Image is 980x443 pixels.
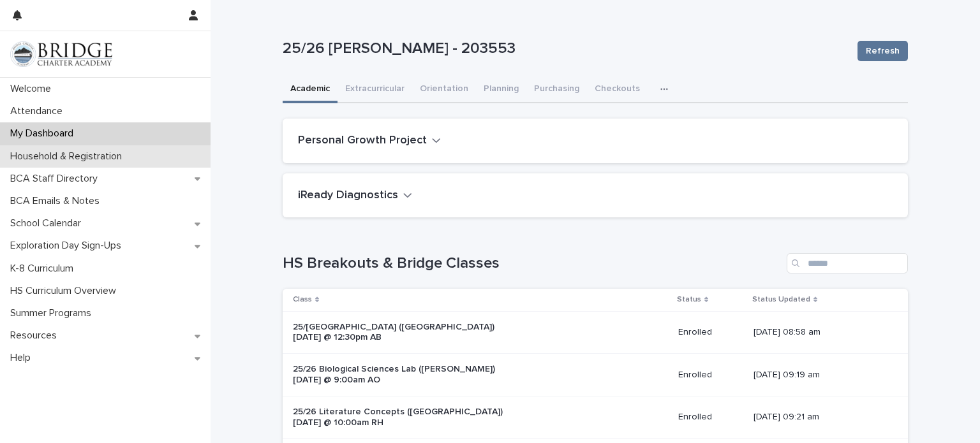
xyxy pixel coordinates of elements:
button: Extracurricular [338,76,412,103]
p: [DATE] 08:58 am [754,327,887,338]
p: My Dashboard [5,127,84,140]
p: 25/26 [PERSON_NAME] - 203553 [283,40,847,58]
p: Enrolled [678,327,743,338]
p: Summer Programs [5,307,101,319]
tr: 25/[GEOGRAPHIC_DATA] ([GEOGRAPHIC_DATA]) [DATE] @ 12:30pm ABEnrolled[DATE] 08:58 am [283,311,908,354]
p: Help [5,352,41,364]
p: School Calendar [5,217,91,229]
h2: iReady Diagnostics [298,189,398,203]
p: Class [293,293,312,307]
p: BCA Emails & Notes [5,195,110,207]
tr: 25/26 Biological Sciences Lab ([PERSON_NAME]) [DATE] @ 9:00am AOEnrolled[DATE] 09:19 am [283,354,908,396]
p: Exploration Day Sign-Ups [5,240,131,252]
button: Planning [476,76,526,103]
button: iReady Diagnostics [298,189,412,203]
p: Status [677,293,701,307]
p: BCA Staff Directory [5,173,108,185]
p: [DATE] 09:19 am [754,370,887,381]
img: V1C1m3IdTEidaUdm9Hs0 [10,41,112,67]
button: Personal Growth Project [298,134,441,148]
p: 25/[GEOGRAPHIC_DATA] ([GEOGRAPHIC_DATA]) [DATE] @ 12:30pm AB [293,322,505,344]
button: Purchasing [526,76,587,103]
p: Enrolled [678,412,743,423]
p: [DATE] 09:21 am [754,412,887,423]
p: 25/26 Biological Sciences Lab ([PERSON_NAME]) [DATE] @ 9:00am AO [293,364,505,386]
input: Search [787,253,908,273]
tr: 25/26 Literature Concepts ([GEOGRAPHIC_DATA]) [DATE] @ 10:00am RHEnrolled[DATE] 09:21 am [283,396,908,439]
button: Checkouts [587,76,648,103]
p: Enrolled [678,370,743,381]
button: Academic [283,76,338,103]
p: K-8 Curriculum [5,263,84,275]
h1: HS Breakouts & Bridge Classes [283,254,782,273]
p: Welcome [5,83,61,95]
h2: Personal Growth Project [298,134,427,148]
p: Status Updated [752,293,810,307]
p: HS Curriculum Overview [5,285,126,297]
p: Attendance [5,105,73,117]
button: Orientation [412,76,476,103]
button: Refresh [857,41,908,61]
p: 25/26 Literature Concepts ([GEOGRAPHIC_DATA]) [DATE] @ 10:00am RH [293,407,505,428]
p: Household & Registration [5,150,132,163]
p: Resources [5,330,67,342]
span: Refresh [866,45,900,57]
